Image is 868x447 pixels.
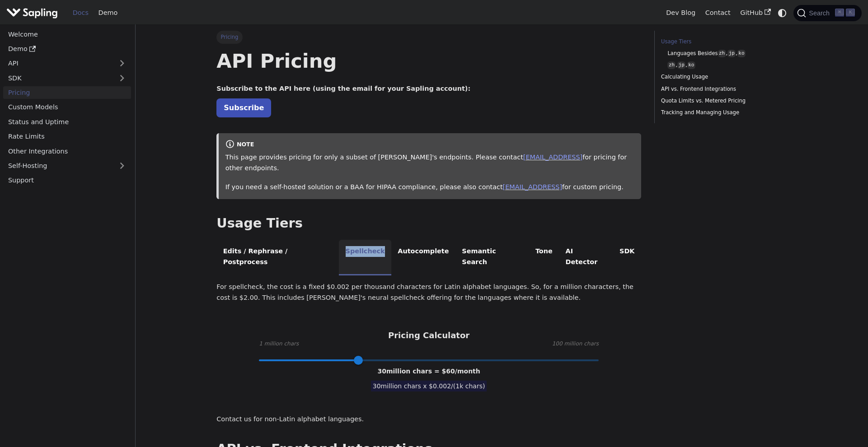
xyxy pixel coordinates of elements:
[3,101,131,114] a: Custom Models
[3,57,113,70] a: API
[503,183,562,191] a: [EMAIL_ADDRESS]
[216,240,339,275] li: Edits / Rephrase / Postprocess
[259,340,299,349] span: 1 million chars
[3,174,131,187] a: Support
[94,6,122,20] a: Demo
[371,381,487,391] span: 30 million chars x $ 0.002 /(1k chars)
[559,240,613,275] li: AI Detector
[835,9,844,17] kbd: ⌘
[3,115,131,128] a: Status and Uptime
[661,108,784,117] a: Tracking and Managing Usage
[677,61,685,69] code: jp
[718,50,726,57] code: zh
[216,282,641,303] p: For spellcheck, the cost is a fixed $0.002 per thousand characters for Latin alphabet languages. ...
[667,61,676,69] code: zh
[700,6,736,20] a: Contact
[216,31,641,43] nav: Breadcrumbs
[68,6,94,20] a: Docs
[216,414,641,425] p: Contact us for non-Latin alphabet languages.
[391,240,455,275] li: Autocomplete
[793,5,861,21] button: Search (Command+K)
[216,215,641,232] h2: Usage Tiers
[661,6,700,20] a: Dev Blog
[216,98,271,117] a: Subscribe
[3,71,113,84] a: SDK
[846,9,855,17] kbd: K
[6,6,58,19] img: Sapling.ai
[687,61,695,69] code: ko
[735,6,775,20] a: GitHub
[216,85,470,92] strong: Subscribe to the API here (using the email for your Sapling account):
[3,159,131,172] a: Self-Hosting
[776,6,789,19] button: Switch between dark and light mode (currently system mode)
[113,57,131,70] button: Expand sidebar category 'API'
[225,152,635,174] p: This page provides pricing for only a subset of [PERSON_NAME]'s endpoints. Please contact for pri...
[667,61,780,70] a: zh,jp,ko
[216,31,242,43] span: Pricing
[661,73,784,81] a: Calculating Usage
[661,97,784,105] a: Quota Limits vs. Metered Pricing
[727,50,736,57] code: jp
[552,340,599,349] span: 100 million chars
[661,85,784,93] a: API vs. Frontend Integrations
[3,42,131,56] a: Demo
[3,28,131,41] a: Welcome
[3,86,131,99] a: Pricing
[377,368,480,375] span: 30 million chars = $ 60 /month
[737,50,746,57] code: ko
[216,49,641,73] h1: API Pricing
[455,240,529,275] li: Semantic Search
[225,140,635,150] div: note
[613,240,641,275] li: SDK
[339,240,391,275] li: Spellcheck
[6,6,61,19] a: Sapling.ai
[661,37,784,46] a: Usage Tiers
[3,130,131,143] a: Rate Limits
[388,331,469,341] h3: Pricing Calculator
[3,144,131,158] a: Other Integrations
[806,9,835,17] span: Search
[225,182,635,193] p: If you need a self-hosted solution or a BAA for HIPAA compliance, please also contact for custom ...
[667,49,780,58] a: Languages Besideszh,jp,ko
[113,71,131,84] button: Expand sidebar category 'SDK'
[523,154,582,161] a: [EMAIL_ADDRESS]
[529,240,559,275] li: Tone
